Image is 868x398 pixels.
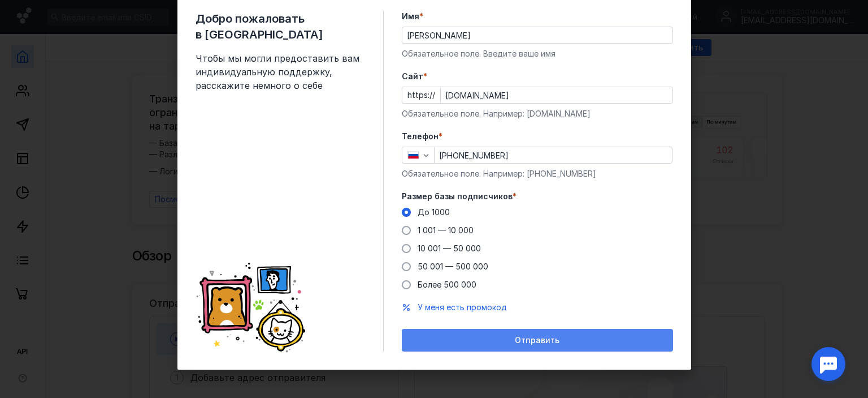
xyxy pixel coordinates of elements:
span: Размер базы подписчиков [402,191,513,202]
span: Отправить [515,336,559,345]
span: Добро пожаловать в [GEOGRAPHIC_DATA] [196,11,365,42]
span: Телефон [402,131,439,142]
div: Обязательное поле. Например: [DOMAIN_NAME] [402,108,673,119]
span: До 1000 [418,207,450,217]
div: Обязательное поле. Введите ваше имя [402,48,673,59]
span: 1 001 — 10 000 [418,225,474,235]
span: Более 500 000 [418,280,476,289]
button: Отправить [402,329,673,352]
span: Имя [402,11,419,22]
div: Обязательное поле. Например: [PHONE_NUMBER] [402,168,673,179]
span: 50 001 — 500 000 [418,262,488,271]
button: У меня есть промокод [418,302,507,313]
span: 10 001 — 50 000 [418,243,481,253]
span: Cайт [402,71,423,82]
span: Чтобы мы могли предоставить вам индивидуальную поддержку, расскажите немного о себе [196,52,365,92]
span: У меня есть промокод [418,302,507,312]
